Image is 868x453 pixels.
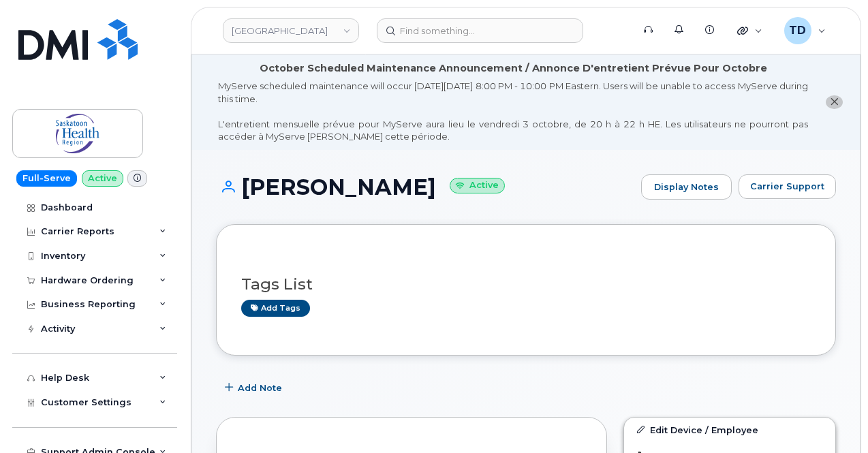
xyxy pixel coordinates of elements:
[809,394,858,443] iframe: Messenger Launcher
[241,300,310,317] a: Add tags
[739,174,836,199] button: Carrier Support
[238,381,282,394] span: Add Note
[260,61,767,76] div: October Scheduled Maintenance Announcement / Annonce D'entretient Prévue Pour Octobre
[241,276,811,293] h3: Tags List
[450,178,505,193] small: Active
[641,174,732,200] a: Display Notes
[218,80,808,143] div: MyServe scheduled maintenance will occur [DATE][DATE] 8:00 PM - 10:00 PM Eastern. Users will be u...
[624,418,835,442] a: Edit Device / Employee
[216,175,634,199] h1: [PERSON_NAME]
[750,180,824,193] span: Carrier Support
[216,376,294,401] button: Add Note
[826,95,843,110] button: close notification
